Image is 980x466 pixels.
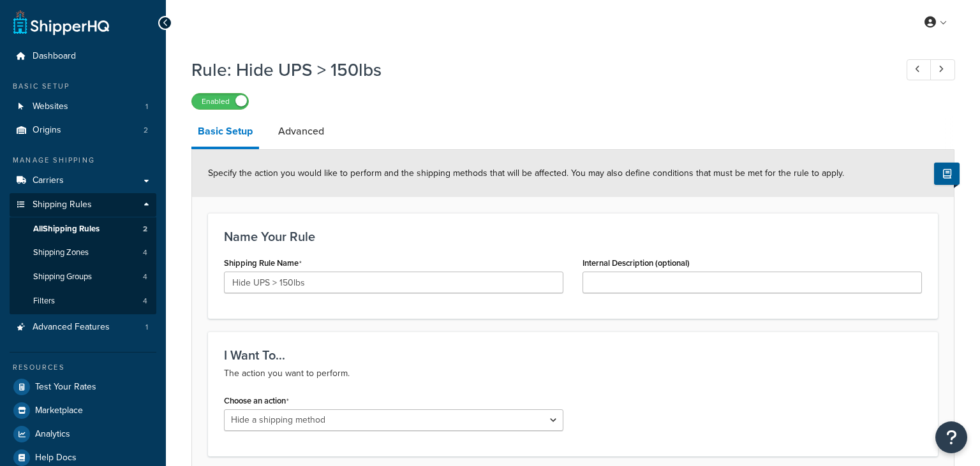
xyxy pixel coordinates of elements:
[33,247,89,258] span: Shipping Zones
[930,59,955,80] a: Next Record
[145,101,148,112] span: 1
[10,119,156,142] a: Origins2
[10,265,156,289] a: Shipping Groups4
[10,155,156,166] div: Manage Shipping
[143,224,147,235] span: 2
[10,423,156,446] a: Analytics
[143,272,147,282] span: 4
[10,316,156,339] a: Advanced Features1
[145,322,148,333] span: 1
[33,175,64,186] span: Carriers
[272,116,330,147] a: Advanced
[10,241,156,265] a: Shipping Zones4
[10,241,156,265] li: Shipping Zones
[10,217,156,241] a: AllShipping Rules2
[143,247,147,258] span: 4
[10,289,156,313] li: Filters
[35,382,96,393] span: Test Your Rates
[10,119,156,142] li: Origins
[192,94,248,109] label: Enabled
[934,163,960,185] button: Show Help Docs
[191,57,883,82] h1: Rule: Hide UPS > 150lbs
[224,366,922,381] p: The action you want to perform.
[10,316,156,339] li: Advanced Features
[144,125,148,136] span: 2
[33,296,55,307] span: Filters
[35,429,70,440] span: Analytics
[10,95,156,119] a: Websites1
[143,296,147,307] span: 4
[191,116,259,149] a: Basic Setup
[33,272,92,282] span: Shipping Groups
[10,362,156,373] div: Resources
[907,59,932,80] a: Previous Record
[224,396,289,406] label: Choose an action
[10,289,156,313] a: Filters4
[224,348,922,362] h3: I Want To...
[33,101,68,112] span: Websites
[224,258,302,268] label: Shipping Rule Name
[10,169,156,193] a: Carriers
[224,229,922,244] h3: Name Your Rule
[35,405,83,416] span: Marketplace
[10,193,156,217] a: Shipping Rules
[33,322,110,333] span: Advanced Features
[33,51,76,62] span: Dashboard
[10,193,156,314] li: Shipping Rules
[208,166,844,180] span: Specify the action you would like to perform and the shipping methods that will be affected. You ...
[10,95,156,119] li: Websites
[33,125,61,136] span: Origins
[10,399,156,422] a: Marketplace
[33,200,92,210] span: Shipping Rules
[33,224,100,235] span: All Shipping Rules
[935,421,967,453] button: Open Resource Center
[10,375,156,398] a: Test Your Rates
[35,453,77,463] span: Help Docs
[10,45,156,68] a: Dashboard
[583,258,690,268] label: Internal Description (optional)
[10,81,156,92] div: Basic Setup
[10,265,156,289] li: Shipping Groups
